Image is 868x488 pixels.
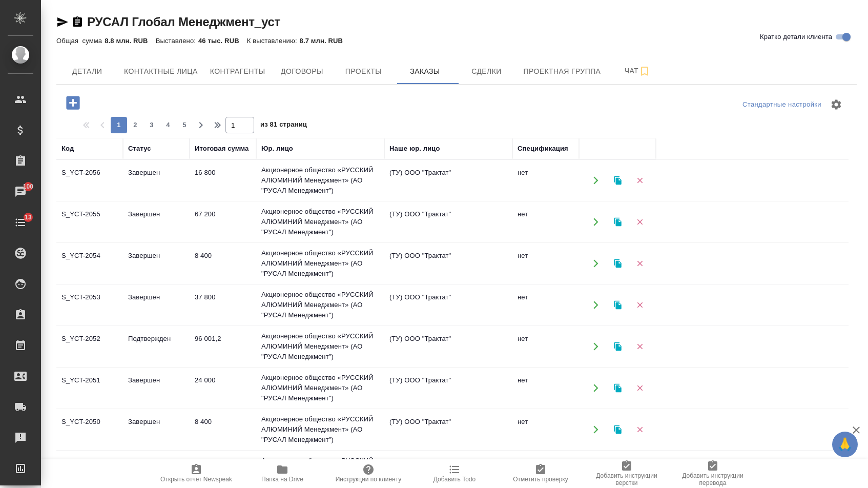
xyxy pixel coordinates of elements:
[239,459,325,488] button: Папка на Drive
[629,212,650,233] button: Удалить
[127,117,143,133] button: 2
[607,170,628,191] button: Клонировать
[629,336,650,357] button: Удалить
[462,65,511,78] span: Сделки
[518,144,568,154] div: Спецификация
[256,243,384,284] td: Акционерное общество «РУССКИЙ АЛЮМИНИЙ Менеджмент» (АО "РУСАЛ Менеджмент")
[585,336,606,357] button: Открыть
[56,16,69,28] button: Скопировать ссылку для ЯМессенджера
[607,253,628,274] button: Клонировать
[389,144,440,154] div: Наше юр. лицо
[629,419,650,440] button: Удалить
[56,287,123,323] td: S_YCT-2053
[607,295,628,316] button: Клонировать
[498,459,584,488] button: Отметить проверку
[127,120,143,130] span: 2
[300,37,350,45] p: 8.7 млн. RUB
[384,287,512,323] td: (ТУ) ООО "Трактат"
[71,16,84,28] button: Скопировать ссылку
[256,326,384,367] td: Акционерное общество «РУССКИЙ АЛЮМИНИЙ Менеджмент» (АО "РУСАЛ Менеджмент")
[384,329,512,364] td: (ТУ) ООО "Трактат"
[63,65,112,78] span: Детали
[160,476,232,483] span: Открыть отчет Newspeak
[740,97,824,113] div: split button
[629,295,650,316] button: Удалить
[190,412,256,448] td: 8 400
[400,65,449,78] span: Заказы
[512,287,579,323] td: нет
[123,370,190,406] td: Завершен
[160,120,176,130] span: 4
[160,117,176,133] button: 4
[176,120,193,130] span: 5
[261,476,303,483] span: Папка на Drive
[638,65,651,77] svg: Подписаться
[56,412,123,448] td: S_YCT-2050
[384,162,512,198] td: (ТУ) ООО "Трактат"
[512,246,579,281] td: нет
[384,246,512,281] td: (ТУ) ООО "Трактат"
[256,201,384,242] td: Акционерное общество «РУССКИЙ АЛЮМИНИЙ Менеджмент» (АО "РУСАЛ Менеджмент")
[513,476,568,483] span: Отметить проверку
[512,412,579,448] td: нет
[277,65,326,78] span: Договоры
[123,287,190,323] td: Завершен
[3,210,38,235] a: 13
[105,37,155,45] p: 8.8 млн. RUB
[384,204,512,240] td: (ТУ) ООО "Трактат"
[128,144,151,154] div: Статус
[607,336,628,357] button: Клонировать
[17,181,40,192] span: 100
[190,370,256,406] td: 24 000
[629,378,650,399] button: Удалить
[61,144,74,154] div: Код
[256,368,384,409] td: Акционерное общество «РУССКИЙ АЛЮМИНИЙ Менеджмент» (АО "РУСАЛ Менеджмент")
[256,284,384,326] td: Акционерное общество «РУССКИЙ АЛЮМИНИЙ Менеджмент» (АО "РУСАЛ Менеджмент")
[512,204,579,240] td: нет
[676,472,750,486] span: Добавить инструкции перевода
[523,65,601,78] span: Проектная группа
[325,459,411,488] button: Инструкции по клиенту
[585,212,606,233] button: Открыть
[613,65,662,77] span: Чат
[56,246,123,281] td: S_YCT-2054
[629,253,650,274] button: Удалить
[87,15,280,29] a: РУСАЛ Глобал Менеджмент_уст
[590,472,664,486] span: Добавить инструкции верстки
[56,162,123,198] td: S_YCT-2056
[585,419,606,440] button: Открыть
[760,32,832,42] span: Кратко детали клиента
[336,476,402,483] span: Инструкции по клиенту
[433,476,476,483] span: Добавить Todo
[143,120,160,130] span: 3
[512,329,579,364] td: нет
[629,170,650,191] button: Удалить
[256,409,384,450] td: Акционерное общество «РУССКИЙ АЛЮМИНИЙ Менеджмент» (АО "РУСАЛ Менеджмент")
[190,329,256,364] td: 96 001,2
[411,459,498,488] button: Добавить Todo
[247,37,300,45] p: К выставлению:
[56,329,123,364] td: S_YCT-2052
[836,434,854,455] span: 🙏
[124,65,198,78] span: Контактные лица
[153,459,239,488] button: Открыть отчет Newspeak
[18,212,38,222] span: 13
[607,212,628,233] button: Клонировать
[832,432,858,457] button: 🙏
[512,162,579,198] td: нет
[256,160,384,201] td: Акционерное общество «РУССКИЙ АЛЮМИНИЙ Менеджмент» (АО "РУСАЛ Менеджмент")
[59,92,87,113] button: Добавить проект
[156,37,198,45] p: Выставлено:
[585,378,606,399] button: Открыть
[195,144,249,154] div: Итоговая сумма
[190,246,256,281] td: 8 400
[512,370,579,406] td: нет
[56,370,123,406] td: S_YCT-2051
[190,287,256,323] td: 37 800
[384,370,512,406] td: (ТУ) ООО "Трактат"
[143,117,160,133] button: 3
[824,92,849,117] span: Настроить таблицу
[607,378,628,399] button: Клонировать
[190,162,256,198] td: 16 800
[210,65,265,78] span: Контрагенты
